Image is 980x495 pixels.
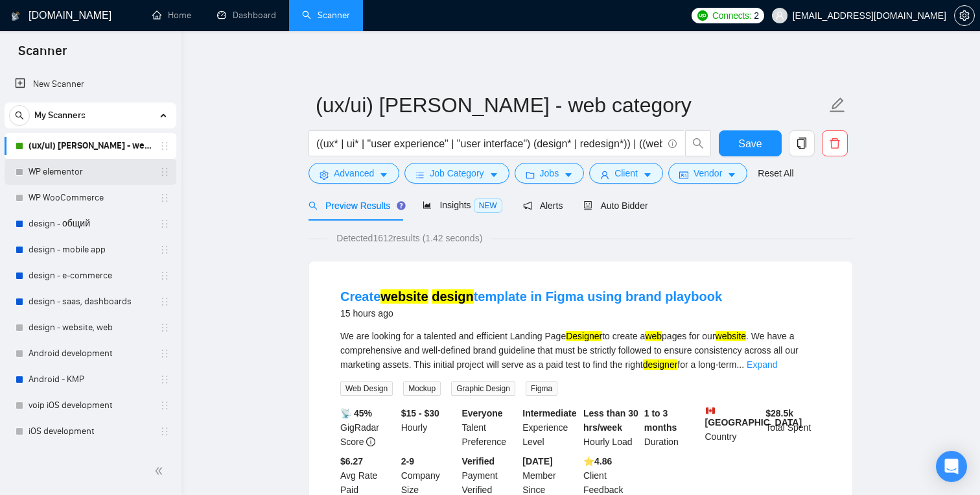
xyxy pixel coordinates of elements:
mark: website [716,331,746,341]
span: holder [159,400,170,411]
a: WP elementor [29,159,152,185]
div: Open Intercom Messenger [936,451,967,482]
div: Experience Level [520,406,581,449]
div: Country [703,406,764,449]
span: bars [415,170,425,180]
span: search [309,201,318,210]
a: Android - KMP [29,367,152,392]
span: My Scanners [34,103,86,128]
a: design - общий [29,211,152,237]
img: upwork-logo.png [697,10,708,21]
span: caret-down [643,170,652,180]
span: Alerts [523,200,563,211]
div: 15 hours ago [340,306,722,321]
span: setting [955,10,974,21]
span: Figma [526,381,557,396]
span: folder [526,170,535,180]
div: GigRadar Score [338,406,399,449]
span: robot [583,201,592,210]
input: Scanner name... [316,89,826,121]
span: holder [159,141,170,151]
span: setting [320,170,329,180]
span: caret-down [727,170,736,180]
a: WP WooCommerce [29,185,152,211]
a: setting [954,10,975,21]
a: iOS development [29,418,152,444]
a: design - e-commerce [29,263,152,289]
span: search [10,111,29,120]
b: 1 to 3 months [644,408,677,433]
span: holder [159,167,170,177]
button: setting [954,5,975,26]
a: Android development [29,341,152,367]
button: Save [719,130,782,156]
a: searchScanner [302,10,350,21]
button: settingAdvancedcaret-down [309,163,399,184]
img: logo [11,6,20,27]
span: 2 [754,8,759,23]
span: holder [159,296,170,307]
a: New Scanner [15,71,166,97]
button: folderJobscaret-down [515,163,585,184]
a: Reset All [758,166,793,180]
span: Mockup [403,381,441,396]
span: holder [159,322,170,333]
span: idcard [679,170,688,180]
div: Tooltip anchor [395,200,407,211]
a: voip iOS development [29,392,152,418]
span: area-chart [423,200,432,210]
span: user [600,170,609,180]
a: Createwebsite designtemplate in Figma using brand playbook [340,289,722,304]
span: holder [159,426,170,437]
b: Intermediate [522,408,576,418]
button: search [685,130,711,156]
span: user [775,11,784,20]
span: NEW [474,199,502,213]
span: copy [789,138,814,149]
span: Web Design [340,381,393,396]
a: design - mobile app [29,237,152,263]
span: Client [614,166,638,180]
span: caret-down [489,170,498,180]
b: Less than 30 hrs/week [583,408,638,433]
b: Everyone [462,408,503,418]
b: [GEOGRAPHIC_DATA] [705,406,802,428]
b: 2-9 [401,456,414,466]
b: Verified [462,456,495,466]
span: Insights [423,200,502,210]
div: Hourly [399,406,460,449]
span: holder [159,374,170,385]
b: [DATE] [522,456,552,466]
mark: website [380,289,428,304]
span: caret-down [564,170,573,180]
span: notification [523,201,532,210]
button: userClientcaret-down [589,163,663,184]
a: homeHome [152,10,191,21]
span: info-circle [668,139,677,148]
b: ⭐️ 4.86 [583,456,612,466]
div: Talent Preference [460,406,520,449]
button: search [9,105,30,126]
a: dashboardDashboard [217,10,276,21]
a: design - test [29,444,152,470]
span: double-left [154,465,167,477]
span: holder [159,245,170,255]
span: info-circle [366,437,375,446]
div: Total Spent [763,406,824,449]
span: delete [822,138,847,149]
span: search [686,138,710,149]
span: Job Category [430,166,484,180]
b: $15 - $30 [401,408,439,418]
a: design - website, web [29,315,152,341]
a: Expand [747,359,777,370]
span: Advanced [334,166,374,180]
button: idcardVendorcaret-down [668,163,747,184]
button: delete [822,130,848,156]
b: 📡 45% [340,408,372,418]
span: holder [159,219,170,229]
span: Vendor [694,166,722,180]
input: Search Freelance Jobs... [316,136,662,152]
mark: Designer [566,331,602,341]
span: Auto Bidder [583,200,647,211]
span: edit [829,97,846,114]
